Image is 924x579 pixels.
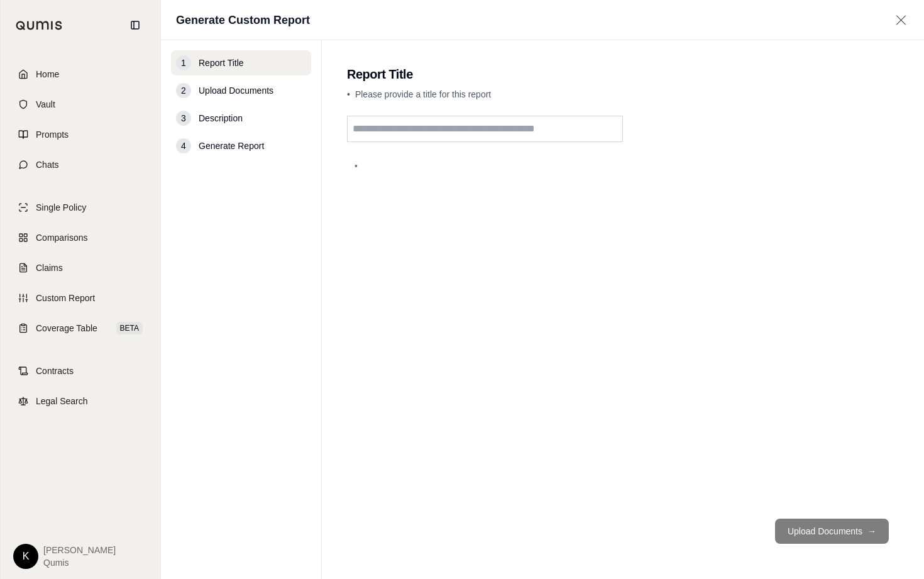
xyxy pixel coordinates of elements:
a: Prompts [8,121,153,148]
span: • [355,160,358,172]
span: Chats [36,158,59,171]
img: Qumis Logo [16,21,63,30]
h1: Generate Custom Report [176,11,310,29]
span: Prompts [36,128,69,141]
div: 2 [176,83,191,98]
span: Custom Report [36,292,95,304]
a: Claims [8,254,153,282]
a: Contracts [8,357,153,385]
span: Upload Documents [199,84,273,97]
span: Single Policy [36,201,86,214]
span: • [347,89,350,99]
div: 3 [176,111,191,126]
span: Claims [36,262,63,274]
a: Comparisons [8,224,153,251]
a: Coverage TableBETA [8,314,153,342]
a: Custom Report [8,284,153,312]
button: Collapse sidebar [125,15,145,35]
div: K [13,544,38,569]
a: Vault [8,91,153,118]
span: Generate Report [199,140,264,152]
div: 4 [176,138,191,153]
h2: Report Title [347,65,899,83]
span: [PERSON_NAME] [43,544,116,556]
span: Contracts [36,365,74,377]
span: BETA [116,322,143,334]
span: Description [199,112,243,124]
a: Chats [8,151,153,179]
span: Coverage Table [36,322,97,334]
span: Home [36,68,59,80]
div: 1 [176,55,191,70]
span: Comparisons [36,231,87,244]
span: Legal Search [36,395,88,407]
span: Please provide a title for this report [355,89,491,99]
a: Home [8,60,153,88]
span: Vault [36,98,55,111]
span: Qumis [43,556,116,569]
a: Legal Search [8,387,153,415]
span: Report Title [199,57,244,69]
a: Single Policy [8,194,153,221]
